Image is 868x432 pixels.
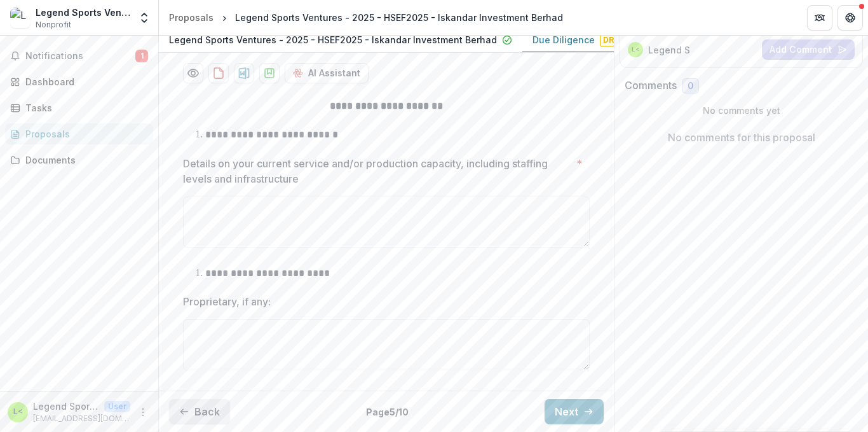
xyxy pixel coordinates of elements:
[532,33,595,46] p: Due Diligence
[235,11,563,24] div: Legend Sports Ventures - 2025 - HSEF2025 - Iskandar Investment Berhad
[135,405,151,420] button: More
[837,5,863,31] button: Get Help
[5,123,153,144] a: Proposals
[5,97,153,118] a: Tasks
[25,153,143,167] div: Documents
[625,80,677,92] h2: Comments
[33,400,99,413] p: Legend Sports <[EMAIL_ADDRESS][DOMAIN_NAME]>
[25,101,143,115] div: Tasks
[807,5,832,31] button: Partners
[10,8,31,28] img: Legend Sports Ventures
[545,399,604,424] button: Next
[25,51,135,62] span: Notifications
[688,81,693,92] span: 0
[183,294,271,309] p: Proprietary, if any:
[668,130,815,145] p: No comments for this proposal
[164,8,568,27] nav: breadcrumb
[183,63,203,83] button: Preview 3db521e9-39f1-4db3-b2ed-55de7a40e2e4-1.pdf
[25,75,143,88] div: Dashboard
[36,6,130,19] div: Legend Sports Ventures
[135,5,153,31] button: Open entity switcher
[234,63,254,83] button: download-proposal
[169,399,230,424] button: Back
[135,50,148,62] span: 1
[632,46,640,53] div: Legend Sports <legendsportsventures@gmail.com>
[648,43,690,57] p: Legend S
[169,11,214,24] div: Proposals
[25,127,143,141] div: Proposals
[36,19,71,31] span: Nonprofit
[183,156,571,186] p: Details on your current service and/or production capacity, including staffing levels and infrast...
[169,33,497,46] p: Legend Sports Ventures - 2025 - HSEF2025 - Iskandar Investment Berhad
[5,150,153,171] a: Documents
[164,8,219,27] a: Proposals
[208,63,229,83] button: download-proposal
[625,104,858,117] p: No comments yet
[762,39,855,60] button: Add Comment
[13,408,23,416] div: Legend Sports <legendsportsventures@gmail.com>
[33,413,130,424] p: [EMAIL_ADDRESS][DOMAIN_NAME]
[5,46,153,66] button: Notifications1
[104,401,130,412] p: User
[366,405,409,419] p: Page 5 / 10
[259,63,280,83] button: download-proposal
[285,63,369,83] button: AI Assistant
[600,34,633,46] span: Draft
[5,71,153,92] a: Dashboard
